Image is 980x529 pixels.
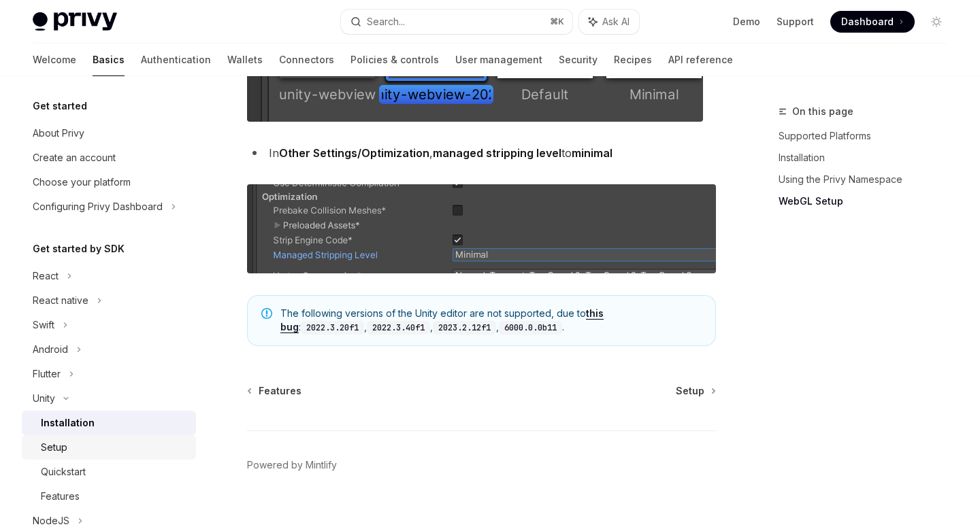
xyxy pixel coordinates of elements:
h5: Get started [33,98,87,114]
div: Unity [33,390,55,407]
button: Toggle dark mode [926,11,947,33]
span: ⌘ K [550,16,564,27]
img: light logo [33,12,117,31]
span: Setup [676,384,704,398]
code: 2022.3.40f1 [367,321,430,335]
div: Flutter [33,366,61,382]
span: The following versions of the Unity editor are not supported, due to : , , , . [280,307,702,335]
span: Dashboard [841,15,894,29]
a: API reference [668,44,733,76]
div: Choose your platform [33,174,131,190]
li: In , to [247,143,716,163]
a: Setup [22,435,196,460]
button: Search...⌘K [341,10,572,34]
svg: Note [261,308,272,319]
div: Setup [41,439,67,456]
a: Demo [733,15,760,29]
a: Policies & controls [350,44,439,76]
div: Search... [367,14,405,30]
span: Features [259,384,301,398]
a: Authentication [141,44,211,76]
a: Supported Platforms [779,125,958,147]
button: Ask AI [579,10,639,34]
div: Create an account [33,150,116,166]
a: WebGL Setup [779,190,958,212]
a: Dashboard [830,11,915,33]
code: 2023.2.12f1 [433,321,496,335]
a: Quickstart [22,460,196,484]
a: Connectors [279,44,334,76]
a: Support [777,15,814,29]
div: Swift [33,317,54,333]
a: Wallets [227,44,263,76]
a: this bug [280,307,604,333]
div: Features [41,488,80,505]
div: Configuring Privy Dashboard [33,199,163,215]
div: React [33,268,59,284]
a: Setup [676,384,715,398]
code: 6000.0.0b11 [499,321,562,335]
a: Powered by Mintlify [247,458,337,472]
span: Ask AI [602,15,630,29]
img: webview-stripping-settings [247,184,716,274]
a: Installation [22,411,196,435]
div: React native [33,292,88,309]
a: About Privy [22,121,196,146]
a: Recipes [614,44,652,76]
div: About Privy [33,125,84,141]
strong: managed stripping level [433,146,561,160]
a: Basics [93,44,125,76]
a: Installation [779,147,958,169]
div: Quickstart [41,464,86,480]
code: 2022.3.20f1 [301,321,364,335]
span: On this page [792,103,853,120]
h5: Get started by SDK [33,241,125,257]
div: Android [33,341,68,358]
a: Security [559,44,598,76]
a: User management [455,44,542,76]
div: Installation [41,415,95,431]
a: Create an account [22,146,196,170]
strong: minimal [572,146,612,160]
a: Welcome [33,44,76,76]
a: Choose your platform [22,170,196,194]
a: Features [22,484,196,509]
strong: Other Settings/Optimization [279,146,429,160]
div: NodeJS [33,513,69,529]
a: Features [248,384,301,398]
a: Using the Privy Namespace [779,169,958,190]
